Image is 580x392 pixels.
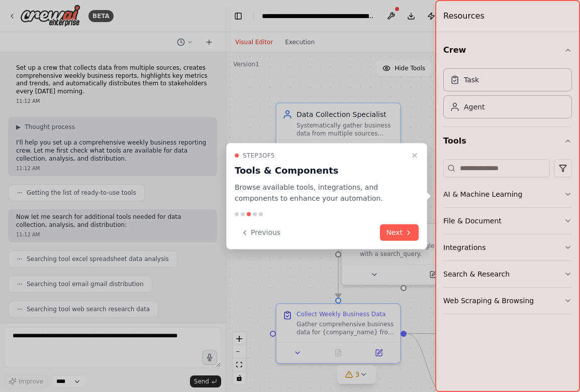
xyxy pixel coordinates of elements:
button: Close walkthrough [409,149,421,161]
p: Browse available tools, integrations, and components to enhance your automation. [235,181,407,204]
span: Step 3 of 5 [243,151,275,159]
button: Previous [235,224,286,241]
button: Next [380,224,419,241]
h3: Tools & Components [235,163,407,177]
button: Hide left sidebar [231,9,245,23]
